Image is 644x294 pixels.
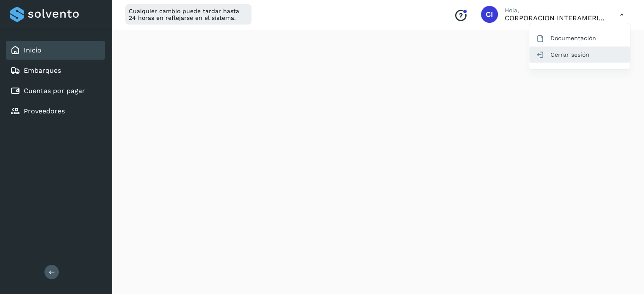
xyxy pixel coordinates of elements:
[6,61,105,80] div: Embarques
[24,107,65,115] a: Proveedores
[529,30,630,46] div: Documentación
[6,41,105,60] div: Inicio
[24,87,85,95] a: Cuentas por pagar
[6,82,105,100] div: Cuentas por pagar
[6,102,105,121] div: Proveedores
[24,46,41,54] a: Inicio
[529,47,630,63] div: Cerrar sesión
[24,66,61,74] a: Embarques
